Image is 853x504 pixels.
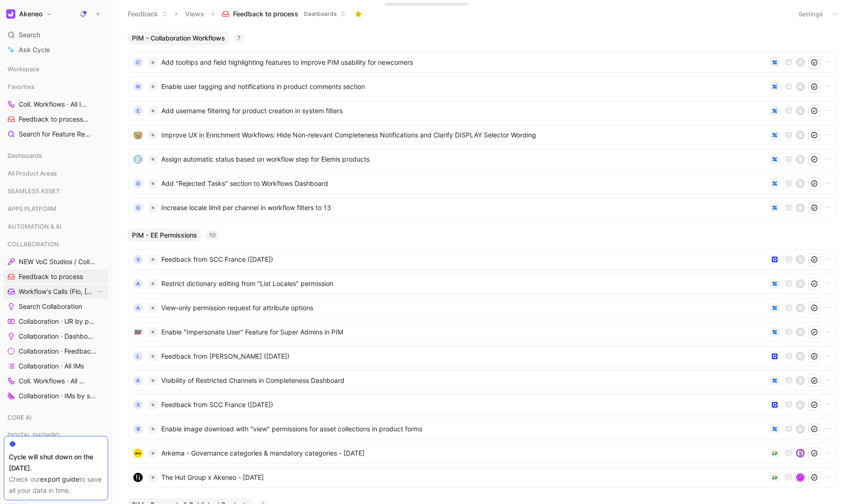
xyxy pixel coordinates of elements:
img: avatar [797,450,804,456]
span: Collaboration · IMs by status [19,391,96,401]
span: Arkema - Governance categories & mandatory categories - [DATE] [161,448,766,459]
div: L [133,352,143,361]
button: Settings [794,7,827,20]
span: All Product Areas [7,169,57,178]
img: logo [133,327,143,337]
a: logoThe Hut Group x Akeneo - [DATE]F [128,467,837,488]
div: Dashboards [4,149,108,163]
div: S [133,255,143,264]
span: Collaboration · Dashboard [19,332,96,341]
div: B [133,424,143,434]
div: APPS PLATFORM [4,202,108,216]
span: Collaboration · Feedback by source [19,347,97,356]
span: Add username filtering for product creation in system filters [161,105,766,116]
div: DIGITAL SHOWROOM [4,428,108,442]
div: S [797,156,804,163]
div: G [133,203,143,212]
span: Add "Rejected Tasks" section to Workflows Dashboard [161,178,766,189]
img: logo [133,155,143,164]
img: Akeneo [6,9,15,19]
div: Favorites [4,80,108,94]
span: Feedback from SCC France ([DATE]) [161,399,766,410]
span: Enable user tagging and notifications in product comments section [161,81,766,92]
div: S [797,108,804,114]
div: N [133,82,143,91]
a: logoImprove UX in Enrichment Workflows: Hide Non-relevant Completeness Notifications and Clarify ... [128,125,837,145]
h1: Akeneo [19,10,42,18]
span: DIGITAL SHOWROOM [7,430,69,440]
span: Search [19,29,40,41]
a: Collaboration · All IMs [4,359,108,373]
span: Favorites [7,82,34,91]
span: Increase locale limit per channel in workflow filters to 13 [161,202,766,213]
span: Visibility of Restricted Channels in Completeness Dashboard [161,375,766,386]
div: Workspace [4,62,108,76]
div: F [797,474,804,481]
span: Enable "Impersonate User" Feature for Super Admins in PIM [161,327,766,338]
span: Collaboration · UR by project [19,317,96,326]
span: NEW VoC Studios / Collaboration [19,257,97,266]
div: S [797,280,804,287]
a: Collaboration · UR by project [4,314,108,328]
span: Feedback to process [19,272,83,281]
span: COLLABORATION [7,239,59,249]
button: View actions [95,287,104,296]
img: logo [133,449,143,458]
span: PIM - Collaboration Workflows [132,34,225,43]
span: Search for Feature Requests [19,129,92,139]
div: C [133,58,143,67]
span: Coll. Workflows · All IMs [19,376,85,386]
a: AVisibility of Restricted Channels in Completeness DashboardS [128,370,837,391]
div: COLLABORATIONNEW VoC Studios / CollaborationFeedback to processWorkflow's Calls (Flo, [PERSON_NAM... [4,237,108,403]
a: logoEnable "Impersonate User" Feature for Super Admins in PIMS [128,322,837,342]
div: Dashboards [4,149,108,165]
span: SEAMLESS ASSET [7,186,60,196]
a: Workflow's Calls (Flo, [PERSON_NAME], [PERSON_NAME])View actions [4,285,108,299]
div: PIM - Collaboration Workflows7 [124,32,841,221]
a: SFeedback from SCC France ([DATE])V [128,249,837,270]
div: AUTOMATION & AI [4,219,108,236]
a: Coll. Workflows · All IMs [4,374,108,388]
a: Collaboration · Feedback by source [4,344,108,358]
div: V [797,256,804,263]
div: S [797,426,804,432]
span: APPS PLATFORM [7,204,56,213]
span: Feedback to process [19,115,91,124]
div: DIGITAL SHOWROOM [4,428,108,445]
div: All Product Areas [4,166,108,180]
a: Ask Cycle [4,43,108,57]
button: Views [181,7,208,21]
a: Feedback to process [4,270,108,284]
div: C [797,353,804,360]
a: SFeedback from SCC France ([DATE])V [128,395,837,415]
a: logoAssign automatic status based on workflow step for Elemis productsS [128,149,837,170]
div: Search [4,28,108,42]
div: E [133,106,143,116]
span: Workspace [7,64,40,74]
a: ARestrict dictionary editing from "List Locales" permissionS [128,273,837,294]
a: logoArkema - Governance categories & mandatory categories - [DATE]avatar [128,443,837,463]
div: AUTOMATION & AI [4,219,108,233]
img: logo [133,130,143,140]
div: 7 [234,34,244,43]
div: V [797,402,804,408]
span: Improve UX in Enrichment Workflows: Hide Non-relevant Completeness Notifications and Clarify DISP... [161,129,766,141]
span: Enable image download with "view" permissions for asset collections in product forms [161,423,766,435]
div: S [797,132,804,138]
span: Dashboards [304,9,337,19]
a: Collaboration · Dashboard [4,329,108,343]
span: Assign automatic status based on workflow step for Elemis products [161,154,766,165]
span: Add tooltips and field highlighting features to improve PIM usability for newcomers [161,57,766,68]
span: Search Collaboration [19,302,82,311]
div: A [133,279,143,288]
div: CORE AI [4,410,108,424]
div: Cycle will shut down on the [DATE]. [9,451,103,474]
a: Feedback to processCOLLABORATION [4,112,108,126]
button: Feedback to processDashboards [218,7,350,21]
a: NEnable user tagging and notifications in product comments sectionS [128,76,837,97]
div: A [133,303,143,313]
div: 10 [206,231,220,240]
span: View-only permission request for attribute options [161,302,766,313]
div: SEAMLESS ASSET [4,184,108,198]
a: Search for Feature Requests [4,127,108,141]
